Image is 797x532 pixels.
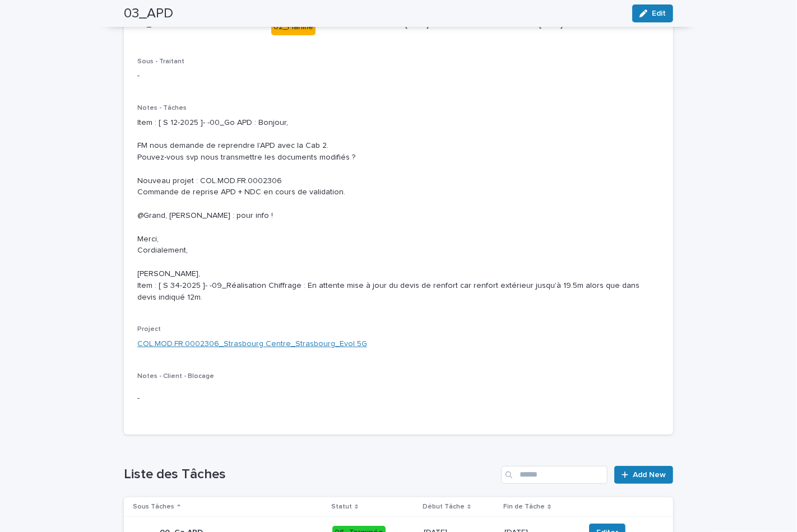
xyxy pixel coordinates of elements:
[423,501,465,513] p: Début Tâche
[137,105,187,111] span: Notes - Tâches
[633,471,666,479] span: Add New
[614,466,673,484] a: Add New
[503,501,545,513] p: Fin de Tâche
[137,373,214,380] span: Notes - Client - Blocage
[137,326,161,333] span: Project
[652,10,666,17] span: Edit
[137,393,660,404] p: -
[137,58,184,65] span: Sous - Traitant
[137,338,367,350] a: COL.MOD.FR.0002306_Strasbourg Centre_Strasbourg_Evol 5G
[124,6,173,22] h2: 03_APD
[331,501,352,513] p: Statut
[501,466,608,484] input: Search
[124,466,497,483] h1: Liste des Tâches
[133,501,174,513] p: Sous Tâches
[271,19,316,35] div: 02_Planifié
[137,117,660,304] p: Item : [ S 12-2025 ]- -00_Go APD : Bonjour, FM nous demande de reprendre l’APD avec la Cab 2. Pou...
[632,4,673,22] button: Edit
[137,70,660,82] p: -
